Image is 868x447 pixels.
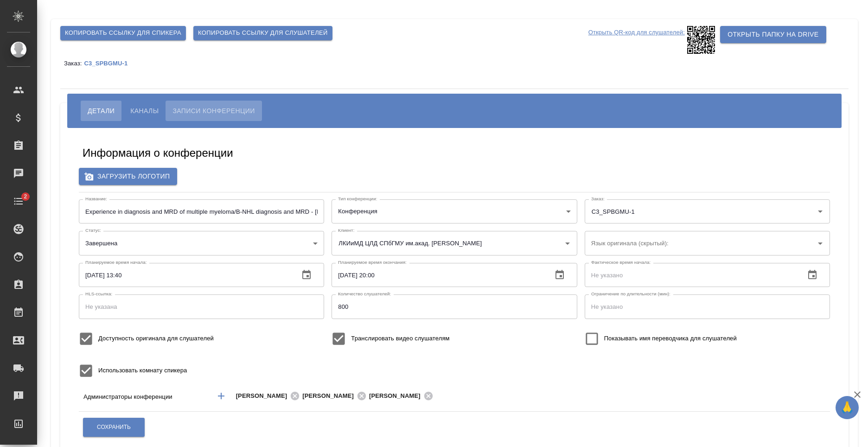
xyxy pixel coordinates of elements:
span: 2 [18,192,32,201]
span: Записи конференции [172,105,255,116]
p: Заказ: [64,60,84,67]
button: Открыть папку на Drive [720,26,826,43]
div: [PERSON_NAME] [236,390,303,402]
button: 🙏 [836,396,859,419]
button: Open [814,205,827,218]
label: Загрузить логотип [79,168,177,185]
span: Загрузить логотип [86,171,170,182]
span: Использовать комнату спикера [98,366,187,375]
button: Добавить менеджера [210,385,232,407]
span: Транслировать видео слушателям [351,334,449,343]
div: [PERSON_NAME] [302,390,369,402]
h5: Информация о конференции [83,146,233,160]
button: Open [814,237,827,250]
input: Не указано [332,263,544,287]
p: Открыть QR-код для слушателей: [588,26,685,54]
a: C3_SPBGMU-1 [84,59,134,67]
div: [PERSON_NAME] [369,390,436,402]
input: Не указано [585,263,798,287]
button: Open [561,237,574,250]
button: Копировать ссылку для слушателей [193,26,332,40]
span: Доступность оригинала для слушателей [98,334,214,343]
button: Сохранить [83,418,145,437]
span: Копировать ссылку для слушателей [198,28,328,38]
div: Завершена [79,231,324,255]
span: Открыть папку на Drive [728,29,818,40]
input: Не указано [79,263,292,287]
span: Каналы [130,105,159,116]
span: Сохранить [97,423,131,431]
button: Open [759,395,760,397]
span: Копировать ссылку для спикера [65,28,181,38]
span: [PERSON_NAME] [369,391,426,401]
span: [PERSON_NAME] [236,391,293,401]
span: 🙏 [839,398,855,417]
input: Не указано [332,294,577,319]
input: Не указан [79,199,324,223]
input: Не указано [585,294,830,319]
span: Детали [88,105,115,116]
span: [PERSON_NAME] [302,391,359,401]
p: Администраторы конференции [83,392,207,402]
input: Не указана [79,294,324,319]
button: Копировать ссылку для спикера [60,26,186,40]
span: Показывать имя переводчика для слушателей [604,334,737,343]
a: 2 [2,190,35,213]
div: Конференция [332,199,577,223]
